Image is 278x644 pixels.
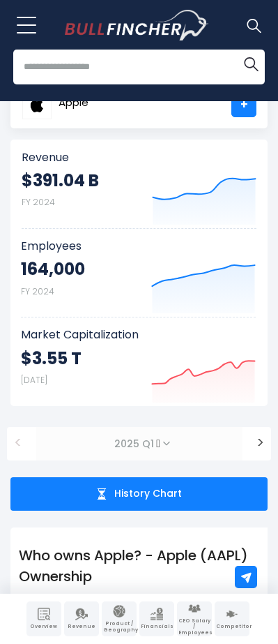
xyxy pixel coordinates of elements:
[26,601,61,636] a: Company Overview
[109,434,162,454] span: 2025 Q1
[21,285,54,297] small: FY 2024
[65,624,98,629] span: Revenue
[139,601,174,636] a: Company Financials
[141,624,173,629] span: Financials
[28,624,60,629] span: Overview
[22,90,52,119] img: AAPL logo
[178,618,210,636] span: CEO Salary / Employees
[103,621,135,633] span: Product / Geography
[237,50,265,77] button: Search
[22,196,55,208] small: FY 2024
[96,488,107,500] img: history chart
[21,258,85,280] strong: 164,000
[114,487,182,500] span: History Chart
[102,601,137,636] a: Company Product/Geography
[21,374,47,386] small: [DATE]
[21,328,256,341] span: Market Capitalization
[59,97,88,109] span: Apple
[36,427,242,460] span: 2025 Q1
[21,239,256,253] span: Employees
[216,624,248,629] span: Competitors
[22,151,256,228] a: Revenue $391.04 B FY 2024
[22,92,89,117] a: Apple
[231,92,256,117] a: +
[21,328,256,405] a: Market Capitalization $3.55 T [DATE]
[22,151,256,164] span: Revenue
[215,601,249,636] a: Company Competitors
[64,601,99,636] a: Company Revenue
[22,170,99,191] strong: $391.04 B
[249,427,271,460] button: >
[10,537,268,595] h1: Who owns Apple? - Apple (AAPL) Ownership
[177,601,212,636] a: Company Employees
[7,427,29,460] button: <
[21,347,82,369] strong: $3.55 T
[21,239,256,317] a: Employees 164,000 FY 2024
[65,10,215,40] a: Go to homepage
[65,10,209,40] img: Bullfincher logo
